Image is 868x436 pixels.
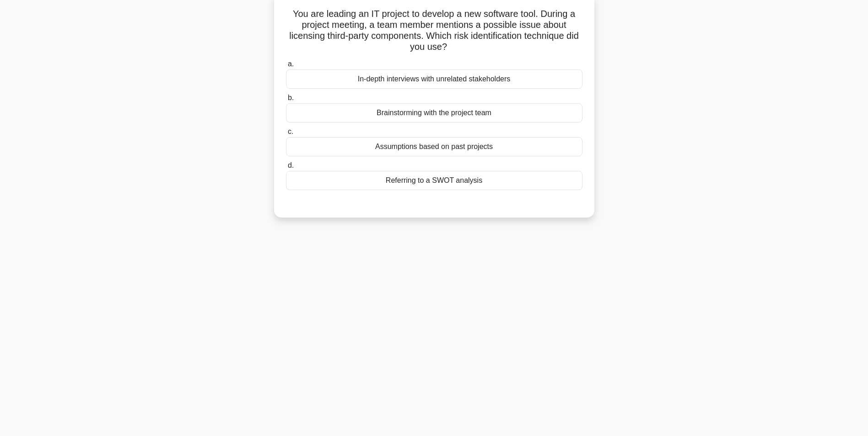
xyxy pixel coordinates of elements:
div: Assumptions based on past projects [286,137,582,156]
div: Referring to a SWOT analysis [286,171,582,190]
h5: You are leading an IT project to develop a new software tool. During a project meeting, a team me... [285,8,583,53]
div: In-depth interviews with unrelated stakeholders [286,69,582,89]
span: a. [288,60,294,68]
span: d. [288,161,294,169]
div: Brainstorming with the project team [286,103,582,122]
span: c. [288,128,293,135]
span: b. [288,94,294,101]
